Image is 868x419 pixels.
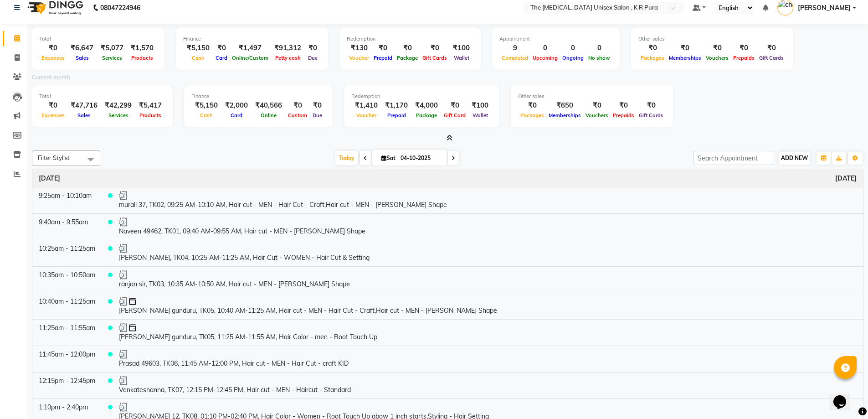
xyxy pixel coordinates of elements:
[73,55,91,61] span: Sales
[129,55,155,61] span: Products
[381,100,411,111] div: ₹1,170
[779,152,810,165] button: ADD NEW
[499,35,612,43] div: Appointment
[221,100,252,111] div: ₹2,000
[411,100,442,111] div: ₹4,000
[97,43,127,53] div: ₹5,077
[39,93,165,100] div: Total
[414,112,439,119] span: Package
[468,100,492,111] div: ₹100
[113,346,863,372] td: Prasad 49603, TK06, 11:45 AM-12:00 PM, Hair cut - MEN - Hair Cut - craft KID
[830,383,859,410] iframe: chat widget
[693,151,773,165] input: Search Appointment
[449,43,473,53] div: ₹100
[67,100,101,111] div: ₹47,716
[183,35,321,43] div: Finance
[546,100,583,111] div: ₹650
[518,93,666,100] div: Other sales
[583,112,611,119] span: Vouchers
[560,55,586,61] span: Ongoing
[32,187,102,213] td: 9:25am - 10:10am
[32,372,102,398] td: 12:15pm - 12:45pm
[39,55,67,61] span: Expenses
[371,55,395,61] span: Prepaid
[198,112,215,119] span: Cash
[583,100,611,111] div: ₹0
[39,112,67,119] span: Expenses
[379,155,398,161] span: Sat
[586,43,612,53] div: 0
[113,266,863,293] td: ranjan sir, TK03, 10:35 AM-10:50 AM, Hair cut - MEN - [PERSON_NAME] Shape
[586,55,612,61] span: No show
[39,43,67,53] div: ₹0
[351,93,492,100] div: Redemption
[546,112,583,119] span: Memberships
[442,100,468,111] div: ₹0
[731,43,757,53] div: ₹0
[32,293,102,319] td: 10:40am - 11:25am
[230,55,271,61] span: Online/Custom
[258,112,279,119] span: Online
[190,55,207,61] span: Cash
[127,43,157,53] div: ₹1,570
[704,43,731,53] div: ₹0
[75,112,93,119] span: Sales
[32,240,102,266] td: 10:25am - 11:25am
[637,112,666,119] span: Gift Cards
[530,55,560,61] span: Upcoming
[106,112,131,119] span: Services
[638,43,667,53] div: ₹0
[32,266,102,293] td: 10:35am - 10:50am
[420,43,449,53] div: ₹0
[637,100,666,111] div: ₹0
[704,55,731,61] span: Vouchers
[286,100,309,111] div: ₹0
[335,151,358,165] span: Today
[191,93,325,100] div: Finance
[309,100,325,111] div: ₹0
[271,43,305,53] div: ₹91,312
[351,100,381,111] div: ₹1,410
[32,319,102,346] td: 11:25am - 11:55am
[137,112,164,119] span: Products
[32,213,102,240] td: 9:40am - 9:55am
[135,100,165,111] div: ₹5,417
[306,55,320,61] span: Due
[213,43,230,53] div: ₹0
[39,174,60,183] a: October 4, 2025
[530,43,560,53] div: 0
[385,112,408,119] span: Prepaid
[183,43,213,53] div: ₹5,150
[113,213,863,240] td: Naveen 49462, TK01, 09:40 AM-09:55 AM, Hair cut - MEN - [PERSON_NAME] Shape
[32,170,863,187] th: October 4, 2025
[499,43,530,53] div: 9
[347,35,473,43] div: Redemption
[32,346,102,372] td: 11:45am - 12:00pm
[398,151,443,165] input: 2025-10-04
[442,112,468,119] span: Gift Card
[667,43,704,53] div: ₹0
[667,55,704,61] span: Memberships
[286,112,309,119] span: Custom
[213,55,230,61] span: Card
[347,43,371,53] div: ₹130
[38,154,70,161] span: Filter Stylist
[347,55,371,61] span: Voucher
[560,43,586,53] div: 0
[228,112,245,119] span: Card
[611,112,637,119] span: Prepaids
[518,112,546,119] span: Packages
[32,73,70,82] label: Current month
[757,55,786,61] span: Gift Cards
[781,155,808,161] span: ADD NEW
[731,55,757,61] span: Prepaids
[835,174,857,183] a: October 4, 2025
[638,35,786,43] div: Other sales
[113,240,863,266] td: [PERSON_NAME], TK04, 10:25 AM-11:25 AM, Hair Cut - WOMEN - Hair Cut & Setting
[100,55,124,61] span: Services
[305,43,321,53] div: ₹0
[452,55,472,61] span: Wallet
[113,372,863,398] td: Venkateshanna, TK07, 12:15 PM-12:45 PM, Hair cut - MEN - Haircut - Standard
[310,112,324,119] span: Due
[113,319,863,346] td: [PERSON_NAME] gunduru, TK05, 11:25 AM-11:55 AM, Hair Color - men - Root Touch Up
